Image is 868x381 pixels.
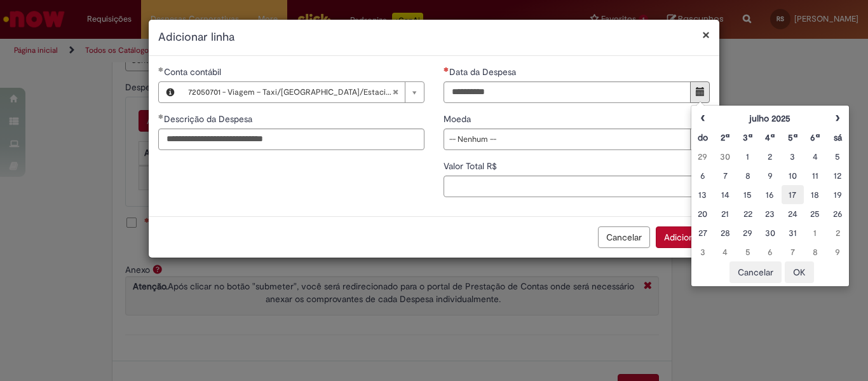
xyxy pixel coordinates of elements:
[717,207,733,220] div: 21 August 2025 Thursday
[714,109,826,128] th: julho 2025. Alternar mês
[717,246,733,258] div: 04 September 2025 Thursday
[158,114,164,119] span: Obrigatório Preenchido
[717,226,733,239] div: 28 August 2025 Thursday
[762,169,778,182] div: 09 August 2025 Saturday
[785,188,801,201] div: 17 August 2025 Sunday
[717,169,733,182] div: 07 August 2025 Thursday
[691,105,850,287] div: Escolher data
[785,226,801,239] div: 31 August 2025 Sunday
[807,169,823,182] div: 11 August 2025 Monday
[717,150,733,163] div: 30 July 2025 Wednesday
[740,207,756,220] div: 22 August 2025 Friday
[691,109,714,128] th: Mês anterior
[827,128,849,147] th: Sábado
[182,82,424,102] a: 72050701 - Viagem – Taxi/[GEOGRAPHIC_DATA]/Estacionamento/[GEOGRAPHIC_DATA]Limpar campo Conta con...
[762,207,778,220] div: 23 August 2025 Saturday
[386,82,405,102] abbr: Limpar campo Conta contábil
[740,169,756,182] div: 08 August 2025 Friday
[830,188,846,201] div: 19 August 2025 Tuesday
[804,128,826,147] th: Sexta-feira
[762,188,778,201] div: 16 August 2025 Saturday
[158,29,710,46] h2: Adicionar linha
[695,246,710,258] div: 03 September 2025 Wednesday
[807,226,823,239] div: 01 September 2025 Monday
[740,188,756,201] div: 15 August 2025 Friday
[188,82,392,102] span: 72050701 - Viagem – Taxi/[GEOGRAPHIC_DATA]/Estacionamento/[GEOGRAPHIC_DATA]
[690,81,710,103] button: Mostrar calendário para Data da Despesa
[785,207,801,220] div: 24 August 2025 Sunday
[164,66,224,78] span: Necessários - Conta contábil
[830,150,846,163] div: 05 August 2025 Tuesday
[807,246,823,258] div: 08 September 2025 Monday
[736,128,759,147] th: Terça-feira
[656,226,710,248] button: Adicionar
[807,207,823,220] div: 25 August 2025 Monday
[740,226,756,239] div: 29 August 2025 Friday
[695,207,710,220] div: 20 August 2025 Wednesday
[691,128,714,147] th: Domingo
[444,113,473,125] span: Moeda
[830,169,846,182] div: 12 August 2025 Tuesday
[762,150,778,163] div: 02 August 2025 Saturday
[807,150,823,163] div: 04 August 2025 Monday
[695,226,710,239] div: 27 August 2025 Wednesday
[449,129,684,149] span: -- Nenhum --
[695,169,710,182] div: 06 August 2025 Wednesday
[785,246,801,258] div: 07 September 2025 Sunday
[785,261,814,283] button: OK
[830,207,846,220] div: 26 August 2025 Tuesday
[702,28,710,41] button: Fechar modal
[740,246,756,258] div: 05 September 2025 Friday
[164,113,255,125] span: Descrição da Despesa
[762,226,778,239] div: 30 August 2025 Saturday
[807,188,823,201] div: 18 August 2025 Monday
[729,261,782,283] button: Cancelar
[695,188,710,201] div: 13 August 2025 Wednesday
[830,246,846,258] div: 09 September 2025 Tuesday
[695,150,710,163] div: 29 July 2025 Tuesday
[827,109,849,128] th: Próximo mês
[158,128,424,150] input: Descrição da Despesa
[759,128,781,147] th: Quarta-feira
[444,176,710,197] input: Valor Total R$
[785,150,801,163] div: 03 August 2025 Sunday
[740,150,756,163] div: 01 August 2025 Friday
[158,67,164,72] span: Obrigatório Preenchido
[717,188,733,201] div: 14 August 2025 Thursday
[785,169,801,182] div: 10 August 2025 Sunday
[714,128,736,147] th: Segunda-feira
[782,128,804,147] th: Quinta-feira
[598,226,650,248] button: Cancelar
[444,67,449,72] span: Necessários
[444,81,691,103] input: Data da Despesa
[159,82,182,102] button: Conta contábil, Visualizar este registro 72050701 - Viagem – Taxi/Pedágio/Estacionamento/Zona Azul
[449,66,519,78] span: Data da Despesa
[762,246,778,258] div: 06 September 2025 Saturday
[444,160,499,172] span: Valor Total R$
[830,226,846,239] div: 02 September 2025 Tuesday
